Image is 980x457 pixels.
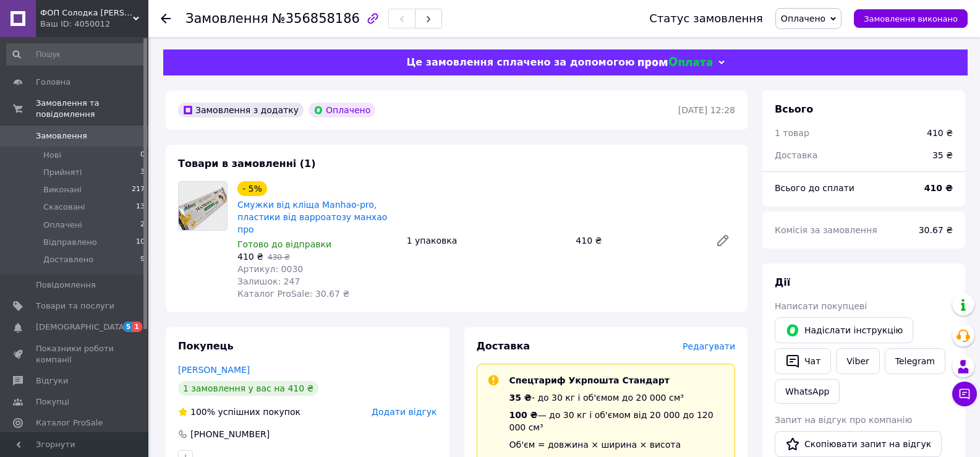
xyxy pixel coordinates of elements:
div: 410 ₴ [927,127,953,139]
span: ФОП Солодка Л.П. [40,7,133,19]
span: Доставлено [43,254,93,265]
div: 410 ₴ [571,232,705,249]
button: Замовлення виконано [854,9,968,28]
div: [PHONE_NUMBER] [189,428,271,440]
div: Статус замовлення [649,12,763,25]
button: Надіслати інструкцію [775,317,913,343]
span: Покупець [178,340,234,352]
button: Скопіювати запит на відгук [775,431,942,457]
span: Написати покупцеві [775,301,867,311]
span: Показники роботи компанії [36,343,114,365]
span: Прийняті [43,167,82,178]
time: [DATE] 12:28 [678,105,735,115]
span: №356858186 [272,11,360,26]
b: 410 ₴ [924,183,953,193]
span: 9 [140,254,145,265]
span: Замовлення та повідомлення [36,98,148,120]
span: 10 [136,237,145,248]
span: Головна [36,77,70,88]
span: Доставка [477,340,530,352]
span: 100 ₴ [509,410,538,420]
a: [PERSON_NAME] [178,365,250,375]
span: Повідомлення [36,280,96,291]
span: Скасовані [43,202,85,213]
span: Товари та послуги [36,301,114,312]
span: Нові [43,150,61,161]
span: Всього [775,103,813,115]
div: - до 30 кг і об'ємом до 20 000 см³ [509,391,725,404]
a: Telegram [885,348,945,374]
span: 410 ₴ [237,252,263,262]
span: 100% [190,407,215,417]
span: 0 [140,150,145,161]
input: Пошук [6,43,146,66]
div: — до 30 кг і об'ємом від 20 000 до 120 000 см³ [509,409,725,434]
div: - 5% [237,181,267,196]
img: evopay logo [638,57,712,69]
span: Товари в замовленні (1) [178,158,316,169]
a: Смужки від кліща Manhao-pro, пластики від варроатозу манхао про [237,200,387,234]
span: Додати відгук [372,407,437,417]
span: Запит на відгук про компанію [775,415,912,425]
span: Всього до сплати [775,183,854,193]
span: 217 [132,184,145,195]
div: Повернутися назад [161,12,171,25]
div: Ваш ID: 4050012 [40,19,148,30]
span: Артикул: 0030 [237,264,303,274]
span: 13 [136,202,145,213]
span: Відправлено [43,237,97,248]
a: Редагувати [710,228,735,253]
span: Замовлення [185,11,268,26]
span: 2 [140,220,145,231]
div: успішних покупок [178,406,300,418]
div: Об'єм = довжина × ширина × висота [509,438,725,451]
span: Покупці [36,396,69,408]
span: Це замовлення сплачено за допомогою [406,56,634,68]
a: Viber [836,348,879,374]
span: Дії [775,276,790,288]
span: 35 ₴ [509,393,532,403]
a: WhatsApp [775,379,840,404]
span: 430 ₴ [268,253,290,262]
div: 35 ₴ [925,142,960,169]
div: 1 замовлення у вас на 410 ₴ [178,381,318,396]
div: 1 упаковка [402,232,571,249]
span: Замовлення виконано [864,14,958,23]
span: Доставка [775,150,817,160]
span: 30.67 ₴ [919,225,953,235]
span: Замовлення [36,130,87,142]
span: Каталог ProSale: 30.67 ₴ [237,289,349,299]
span: [DEMOGRAPHIC_DATA] [36,322,127,333]
span: Оплачені [43,220,82,231]
span: Комісія за замовлення [775,225,877,235]
div: Замовлення з додатку [178,103,304,117]
button: Чат з покупцем [952,382,977,406]
img: Смужки від кліща Manhao-pro, пластики від варроатозу манхао про [179,182,227,230]
span: Редагувати [683,341,735,351]
span: Каталог ProSale [36,417,103,429]
span: Відгуки [36,375,68,387]
span: Спецтариф Укрпошта Стандарт [509,375,670,385]
div: Оплачено [309,103,375,117]
span: Готово до відправки [237,239,331,249]
span: Виконані [43,184,82,195]
span: 1 [132,322,142,332]
span: 3 [140,167,145,178]
button: Чат [775,348,831,374]
span: 5 [123,322,133,332]
span: 1 товар [775,128,809,138]
span: Залишок: 247 [237,276,300,286]
span: Оплачено [781,14,825,23]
